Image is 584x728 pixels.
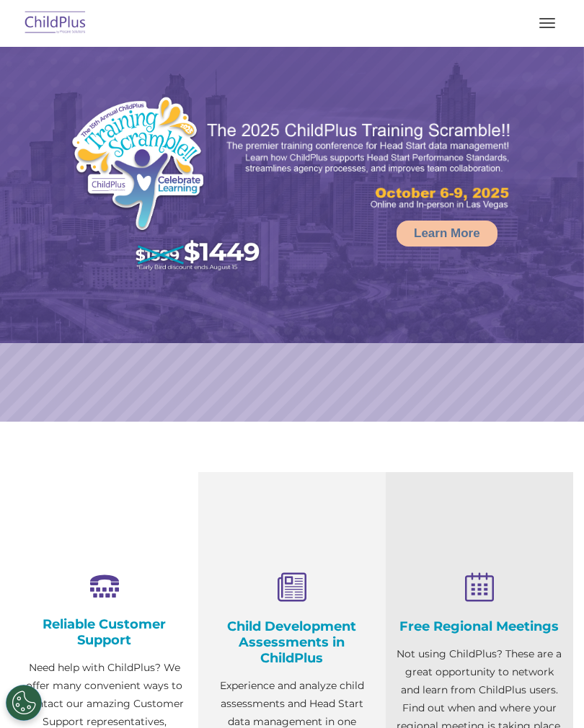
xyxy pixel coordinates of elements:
[22,616,187,648] h4: Reliable Customer Support
[397,221,497,247] a: Learn More
[22,6,89,40] img: ChildPlus by Procare Solutions
[209,618,375,666] h4: Child Development Assessments in ChildPlus
[397,618,562,634] h4: Free Regional Meetings
[6,685,42,721] button: Cookies Settings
